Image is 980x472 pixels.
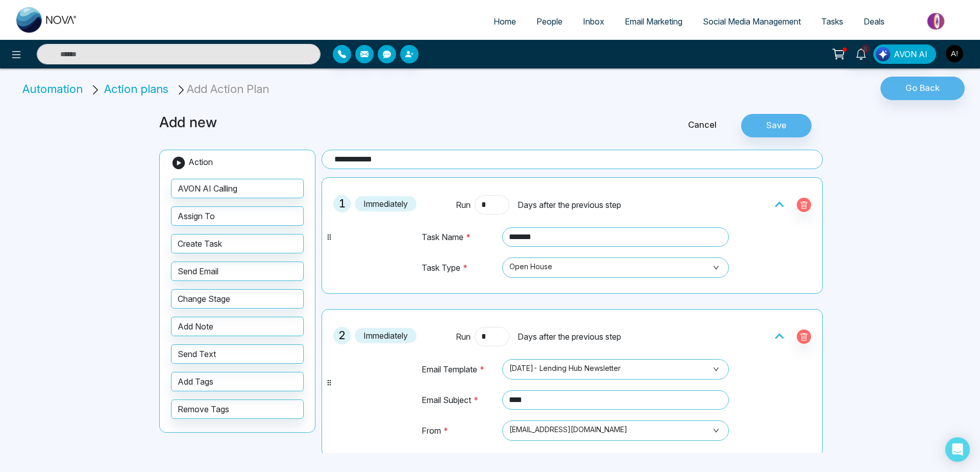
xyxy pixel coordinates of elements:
[518,199,621,211] span: Days after the previous step
[615,12,693,31] a: Email Marketing
[355,328,416,343] span: Immediately
[494,16,516,27] span: Home
[104,82,168,96] span: Action plans
[171,372,304,391] button: Add Tags
[421,390,498,420] td: Email Subject
[536,16,562,27] span: People
[526,12,573,31] a: People
[811,12,853,31] a: Tasks
[573,12,615,31] a: Inbox
[945,437,970,462] div: Open Intercom Messenger
[159,114,596,131] h3: Add new
[421,359,498,390] td: Email Template
[853,12,895,31] a: Deals
[509,259,722,276] span: Open House
[456,331,471,343] span: Run
[16,7,78,33] img: Nova CRM Logo
[171,317,304,336] button: Add Note
[664,119,741,132] a: Cancel
[171,179,304,198] button: AVON AI Calling
[355,196,416,211] span: Immediately
[171,344,304,364] button: Send Text
[176,81,273,98] li: Add Action Plan
[22,81,86,98] li: Automation
[625,16,682,27] span: Email Marketing
[90,82,168,96] a: Action plans
[861,44,870,54] span: 5
[876,47,890,61] img: Lead Flow
[171,399,304,419] button: Remove Tags
[188,157,213,167] span: Action
[171,262,304,281] button: Send Email
[703,16,801,27] span: Social Media Management
[741,114,812,137] button: Save
[421,257,498,288] td: Task Type
[894,48,927,60] span: AVON AI
[873,44,936,64] button: AVON AI
[864,16,885,27] span: Deals
[333,327,351,344] span: 2
[693,12,811,31] a: Social Media Management
[946,45,963,62] img: User Avatar
[821,16,843,27] span: Tasks
[509,361,722,378] span: August 2025- Lending Hub Newsletter
[900,10,974,33] img: Market-place.gif
[171,206,304,226] button: Assign To
[421,420,498,451] td: From
[171,234,304,253] button: Create Task
[509,422,722,439] span: anit@mmnovatech.com
[483,12,526,31] a: Home
[518,331,621,343] span: Days after the previous step
[849,44,873,62] a: 5
[421,227,498,257] td: Task Name
[583,16,604,27] span: Inbox
[333,195,351,213] span: 1
[171,289,304,309] button: Change Stage
[456,199,471,211] span: Run
[880,77,965,100] button: Go Back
